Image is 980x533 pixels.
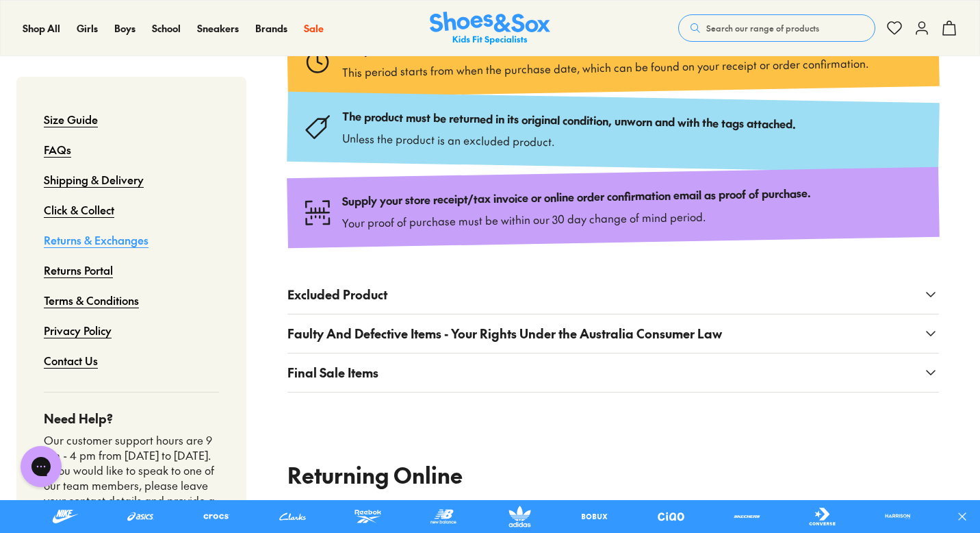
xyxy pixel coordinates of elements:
[287,285,387,303] span: Excluded Product
[152,21,181,35] span: School
[44,315,112,345] a: Privacy Policy
[255,21,287,36] a: Brands
[341,186,810,209] p: Supply your store receipt/tax invoice or online order confirmation email as proof of purchase.
[287,354,939,392] button: Final Sale Items
[303,199,331,227] img: Type_search-barcode.svg
[342,206,811,231] p: Your proof of purchase must be within our 30 day change of mind period.
[287,314,939,353] button: Faulty And Defective Items - Your Rights Under the Australia Consumer Law
[197,21,239,36] a: Sneakers
[303,113,331,141] img: Type_tag.svg
[342,54,868,79] p: This period starts from when the purchase date, which can be found on your receipt or order confi...
[44,409,219,427] h4: Need Help?
[44,225,149,255] a: Returns & Exchanges
[14,441,68,492] iframe: Gorgias live chat messenger
[77,21,98,35] span: Girls
[287,363,378,382] span: Final Sale Items
[430,12,550,45] a: Shoes & Sox
[287,458,939,491] h2: Returning Online
[44,285,139,315] a: Terms & Conditions
[44,195,114,225] a: Click & Collect
[77,21,98,36] a: Girls
[430,12,550,45] img: SNS_Logo_Responsive.svg
[44,255,113,285] a: Returns Portal
[342,109,796,132] p: The product must be returned in its original condition, unworn and with the tags attached.
[44,104,98,134] a: Size Guide
[304,21,324,35] span: Sale
[287,275,939,314] button: Excluded Product
[678,14,875,42] button: Search our range of products
[706,22,819,34] span: Search our range of products
[303,48,331,76] img: Type_clock.svg
[304,21,324,36] a: Sale
[23,21,60,36] a: Shop All
[114,21,136,36] a: Boys
[197,21,239,35] span: Sneakers
[23,21,60,35] span: Shop All
[114,21,136,35] span: Boys
[341,34,868,58] p: The product is returned within a 30 day change of mind period.
[287,324,722,343] span: Faulty And Defective Items - Your Rights Under the Australia Consumer Law
[341,129,795,154] p: Unless the product is an excluded product.
[152,21,181,36] a: School
[44,164,144,195] a: Shipping & Delivery
[44,134,71,164] a: FAQs
[255,21,287,35] span: Brands
[44,345,98,375] a: Contact Us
